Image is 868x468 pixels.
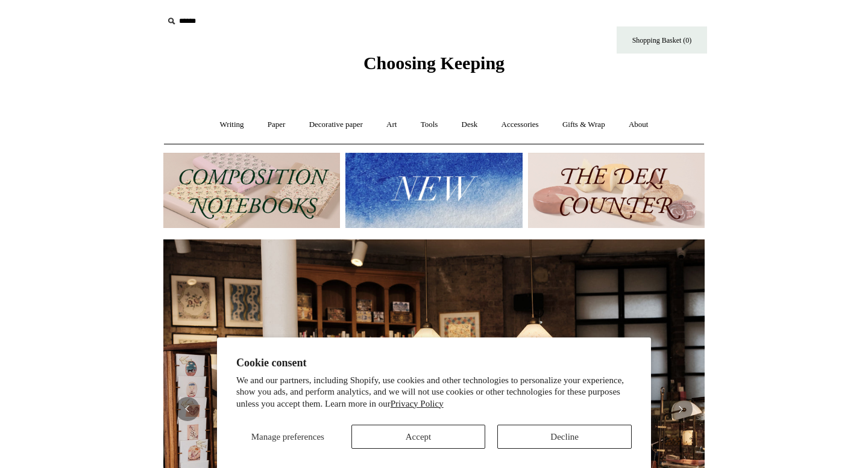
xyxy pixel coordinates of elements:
button: Previous [175,397,200,421]
span: Choosing Keeping [363,53,505,73]
a: Paper [257,109,297,141]
img: The Deli Counter [528,153,705,228]
a: Desk [451,109,489,141]
a: Accessories [491,109,550,141]
img: New.jpg__PID:f73bdf93-380a-4a35-bcfe-7823039498e1 [345,153,522,228]
button: Next [668,397,693,421]
h2: Cookie consent [236,357,632,369]
img: 202302 Composition ledgers.jpg__PID:69722ee6-fa44-49dd-a067-31375e5d54ec [163,153,340,228]
button: Accept [351,425,486,449]
button: Manage preferences [236,425,339,449]
a: Tools [410,109,449,141]
a: Art [376,109,407,141]
a: Privacy Policy [391,399,444,408]
a: Writing [209,109,255,141]
button: Decline [497,425,632,449]
span: Manage preferences [251,432,324,442]
a: Decorative paper [298,109,374,141]
p: We and our partners, including Shopify, use cookies and other technologies to personalize your ex... [236,375,632,410]
a: Shopping Basket (0) [617,26,707,54]
a: Gifts & Wrap [552,109,616,141]
a: About [618,109,659,141]
a: Choosing Keeping [363,63,505,71]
